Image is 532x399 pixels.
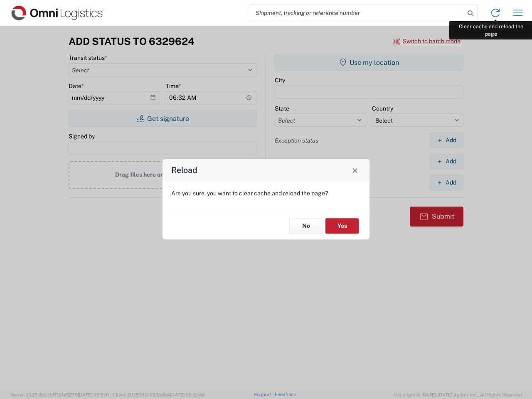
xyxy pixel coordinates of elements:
button: Yes [325,218,359,234]
h4: Reload [171,164,197,176]
input: Shipment, tracking or reference number [249,5,465,21]
button: Close [349,164,361,176]
p: Are you sure, you want to clear cache and reload the page? [171,190,361,197]
button: No [289,218,323,234]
